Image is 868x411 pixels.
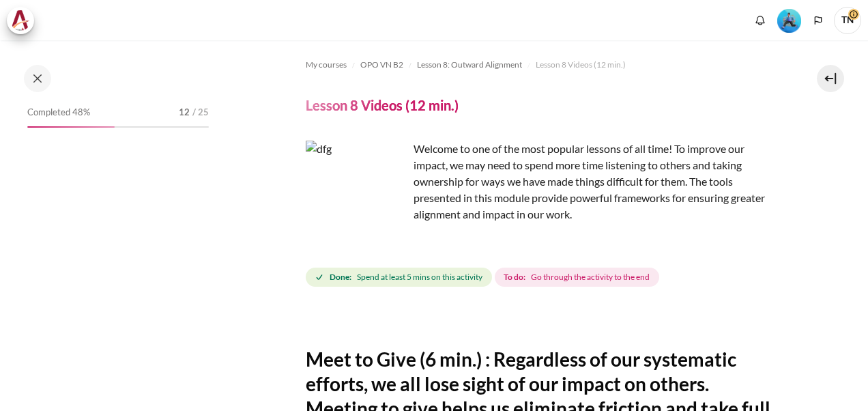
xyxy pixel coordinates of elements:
[360,57,403,73] a: OPO VN B2
[306,57,347,73] a: My courses
[777,9,801,33] img: Level #3
[750,10,770,31] div: Show notification window with no new notifications
[504,271,525,283] strong: To do:
[834,7,861,34] a: User menu
[306,59,347,71] span: My courses
[834,7,861,34] span: TN
[330,271,351,283] strong: Done:
[179,106,190,119] span: 12
[417,57,522,73] a: Lesson 8: Outward Alignment
[11,10,30,31] img: Architeck
[306,96,459,114] h4: Lesson 8 Videos (12 min.)
[417,59,522,71] span: Lesson 8: Outward Alignment
[536,59,626,71] span: Lesson 8 Videos (12 min.)
[360,59,403,71] span: OPO VN B2
[808,10,828,31] button: Languages
[192,106,209,119] span: / 25
[27,126,115,128] div: 48%
[7,7,41,34] a: Architeck Architeck
[536,57,626,73] a: Lesson 8 Videos (12 min.)
[306,141,408,243] img: dfg
[306,265,662,289] div: Completion requirements for Lesson 8 Videos (12 min.)
[306,54,771,76] nav: Navigation bar
[27,106,90,119] span: Completed 48%
[772,8,807,33] a: Level #3
[357,271,482,283] span: Spend at least 5 mins on this activity
[777,8,801,33] div: Level #3
[531,271,650,283] span: Go through the activity to the end
[306,141,771,223] p: Welcome to one of the most popular lessons of all time! To improve our impact, we may need to spe...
